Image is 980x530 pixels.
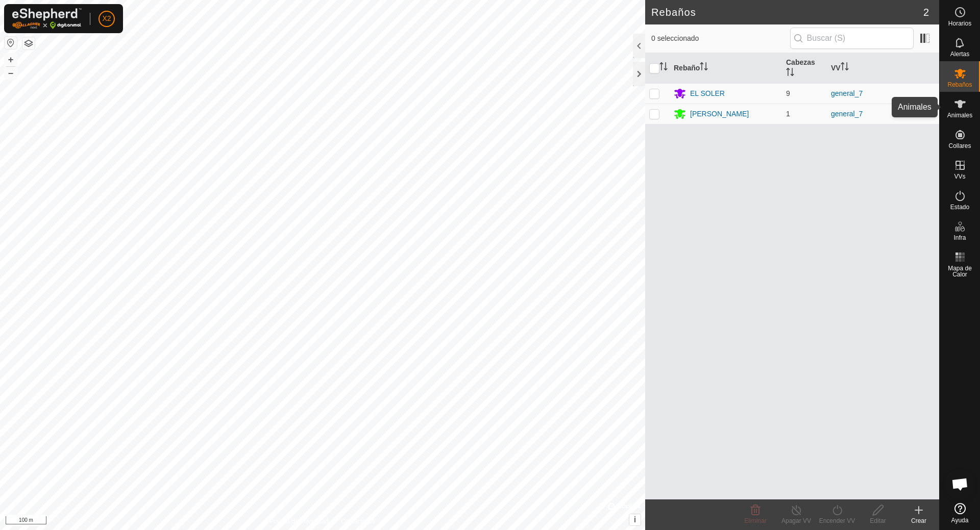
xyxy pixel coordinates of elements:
div: EL SOLER [690,88,725,99]
h2: Rebaños [651,6,923,18]
th: Rebaño [670,53,782,84]
p-sorticon: Activar para ordenar [659,64,668,72]
span: Infra [953,235,966,241]
div: Encender VV [817,516,857,525]
span: 0 seleccionado [651,33,790,44]
span: Horarios [948,20,971,27]
span: Ayuda [951,517,969,523]
div: [PERSON_NAME] [690,109,749,119]
div: Crear [898,516,939,525]
p-sorticon: Activar para ordenar [786,69,794,78]
span: Estado [950,204,969,210]
div: Chat abierto [945,469,975,499]
input: Buscar (S) [790,28,914,49]
span: 9 [786,89,790,97]
p-sorticon: Activar para ordenar [841,64,849,72]
span: 1 [786,110,790,118]
span: Eliminar [744,517,766,524]
th: Cabezas [782,53,827,84]
div: Apagar VV [776,516,817,525]
button: Capas del Mapa [22,37,35,49]
button: – [5,67,17,79]
span: Collares [948,143,971,149]
a: Contáctenos [341,517,375,526]
span: Alertas [950,51,969,57]
img: Logo Gallagher [12,8,82,29]
button: i [629,514,641,525]
a: Ayuda [940,499,980,527]
a: general_7 [831,89,863,97]
a: general_7 [831,110,863,118]
span: Mapa de Calor [942,265,977,277]
div: Editar [857,516,898,525]
a: Política de Privacidad [270,517,329,526]
span: X2 [102,13,111,24]
span: 2 [923,5,929,20]
span: Animales [947,112,972,118]
span: Rebaños [947,82,972,88]
span: VVs [954,173,965,180]
p-sorticon: Activar para ordenar [700,64,708,72]
button: + [5,54,17,66]
button: Restablecer Mapa [5,37,17,49]
span: i [634,515,636,524]
th: VV [827,53,939,84]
